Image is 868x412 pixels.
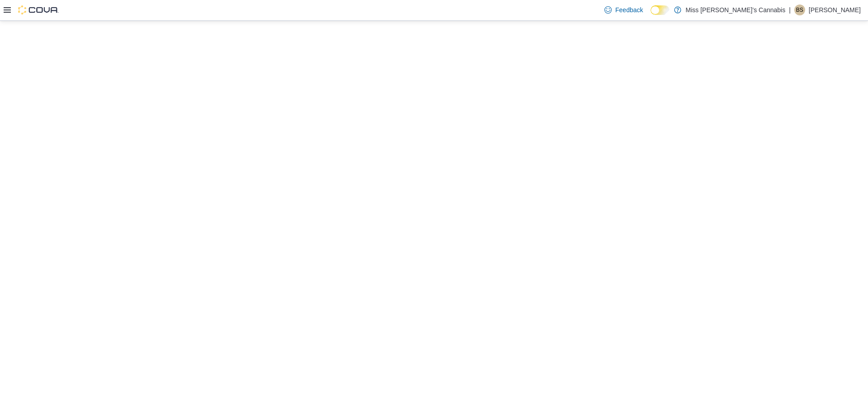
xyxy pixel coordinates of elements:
[601,1,646,19] a: Feedback
[651,5,670,15] input: Dark Mode
[615,5,643,14] span: Feedback
[789,5,791,15] p: |
[18,5,59,14] img: Cova
[796,5,803,15] span: BS
[686,5,786,15] p: Miss [PERSON_NAME]’s Cannabis
[809,5,861,15] p: [PERSON_NAME]
[794,5,805,15] div: Brindervir Singh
